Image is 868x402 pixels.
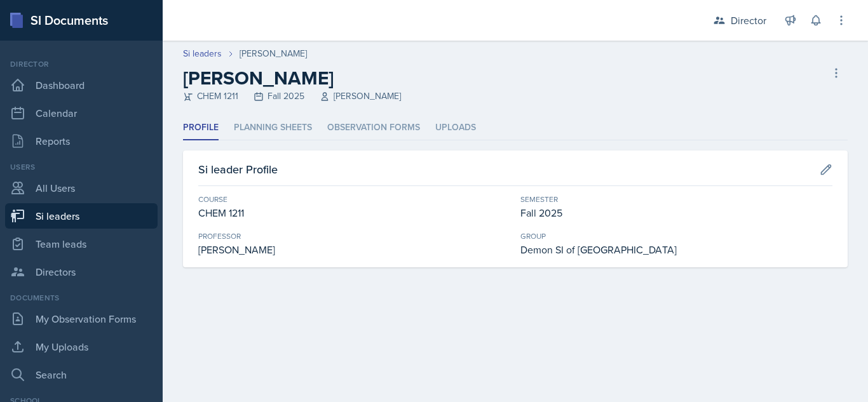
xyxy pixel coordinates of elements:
[5,259,158,285] a: Directors
[520,205,832,220] div: Fall 2025
[183,116,219,140] li: Profile
[520,194,832,205] div: Semester
[5,58,158,70] div: Director
[5,203,158,229] a: Si leaders
[5,100,158,126] a: Calendar
[183,47,222,60] a: Si leaders
[5,306,158,332] a: My Observation Forms
[198,194,510,205] div: Course
[327,116,420,140] li: Observation Forms
[5,161,158,173] div: Users
[731,13,766,28] div: Director
[234,116,312,140] li: Planning Sheets
[520,231,832,242] div: Group
[198,205,510,220] div: CHEM 1211
[198,242,510,257] div: [PERSON_NAME]
[5,362,158,387] a: Search
[198,231,510,242] div: Professor
[5,292,158,304] div: Documents
[5,334,158,359] a: My Uploads
[5,128,158,154] a: Reports
[5,72,158,98] a: Dashboard
[520,242,832,257] div: Demon SI of [GEOGRAPHIC_DATA]
[5,231,158,257] a: Team leads
[183,67,401,90] h2: [PERSON_NAME]
[183,90,401,103] div: CHEM 1211 Fall 2025 [PERSON_NAME]
[435,116,476,140] li: Uploads
[198,161,278,178] h3: Si leader Profile
[240,47,307,60] div: [PERSON_NAME]
[5,175,158,201] a: All Users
